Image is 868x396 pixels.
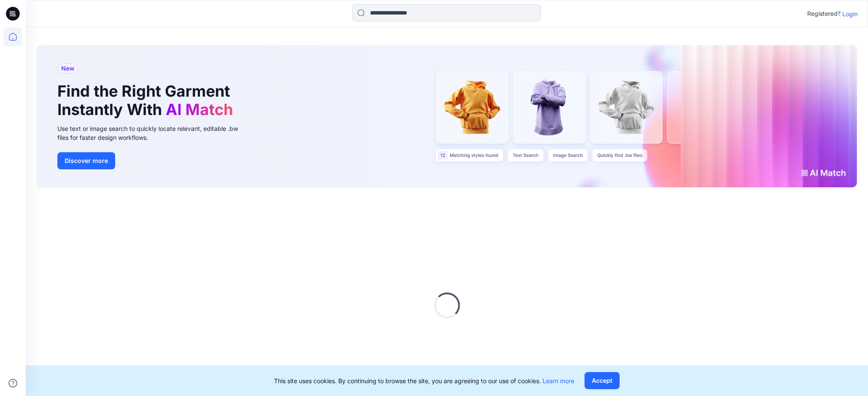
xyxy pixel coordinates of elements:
[57,82,237,119] h1: Find the Right Garment Instantly With
[57,152,115,169] button: Discover more
[842,9,858,18] p: Login
[585,372,620,389] button: Accept
[543,377,574,384] a: Learn more
[274,376,574,385] p: This site uses cookies. By continuing to browse the site, you are agreeing to our use of cookies.
[807,9,841,19] p: Registered?
[61,63,75,74] span: New
[57,124,250,142] div: Use text or image search to quickly locate relevant, editable .bw files for faster design workflows.
[166,100,233,119] span: AI Match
